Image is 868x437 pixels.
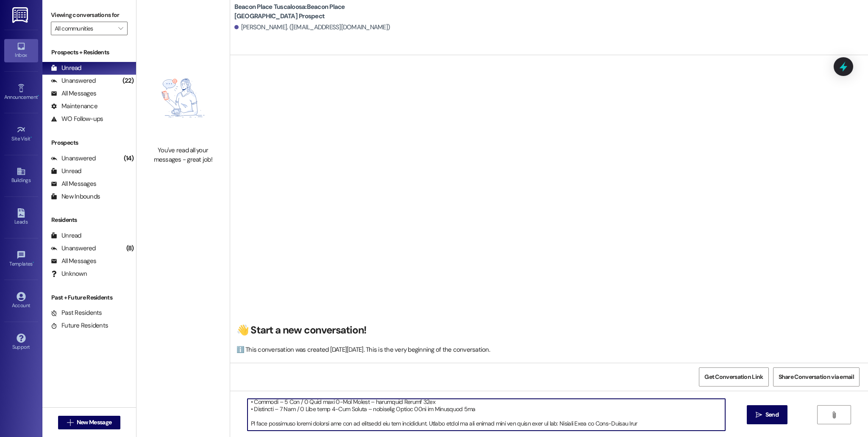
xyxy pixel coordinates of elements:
[51,244,96,253] div: Unanswered
[773,367,860,387] button: Share Conversation via email
[12,7,30,23] img: ResiDesk Logo
[42,138,136,147] div: Prospects
[118,25,123,32] i: 
[51,76,96,85] div: Unanswered
[4,331,38,354] a: Support
[51,102,97,111] div: Maintenance
[779,373,854,381] span: Share Conversation via email
[4,206,38,229] a: Leads
[31,134,32,140] span: •
[51,192,100,201] div: New Inbounds
[756,412,762,418] i: 
[234,23,390,32] div: [PERSON_NAME]. ([EMAIL_ADDRESS][DOMAIN_NAME])
[42,48,136,57] div: Prospects + Residents
[765,410,779,419] span: Send
[51,115,103,123] div: WO Follow-ups
[38,93,39,99] span: •
[51,231,81,240] div: Unread
[51,321,108,330] div: Future Residents
[51,167,81,176] div: Unread
[4,39,38,62] a: Inbox
[122,152,136,165] div: (14)
[248,399,725,431] textarea: Lore Ipsumdo Si Ametc! Adipi eli seddo eiu temp incididu ut Labore Etdol Magnaaliqu! En’ad minimv...
[699,367,768,387] button: Get Conversation Link
[58,416,121,429] button: New Message
[51,179,96,188] div: All Messages
[120,74,136,87] div: (22)
[51,89,96,98] div: All Messages
[146,146,220,164] div: You've read all your messages - great job!
[51,8,128,22] label: Viewing conversations for
[51,64,81,73] div: Unread
[42,293,136,302] div: Past + Future Residents
[51,269,87,278] div: Unknown
[747,405,788,424] button: Send
[4,164,38,187] a: Buildings
[4,289,38,312] a: Account
[236,345,857,354] div: ℹ️ This conversation was created [DATE][DATE]. This is the very beginning of the conversation.
[146,54,220,142] img: empty-state
[236,324,857,337] h2: 👋 Start a new conversation!
[831,412,837,418] i: 
[33,260,34,266] span: •
[4,123,38,146] a: Site Visit •
[67,419,73,426] i: 
[51,308,102,317] div: Past Residents
[704,373,763,381] span: Get Conversation Link
[4,248,38,271] a: Templates •
[77,418,111,427] span: New Message
[124,242,136,255] div: (8)
[42,216,136,224] div: Residents
[51,154,96,163] div: Unanswered
[234,3,404,21] b: Beacon Place Tuscaloosa: Beacon Place [GEOGRAPHIC_DATA] Prospect
[51,257,96,266] div: All Messages
[55,22,114,35] input: All communities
